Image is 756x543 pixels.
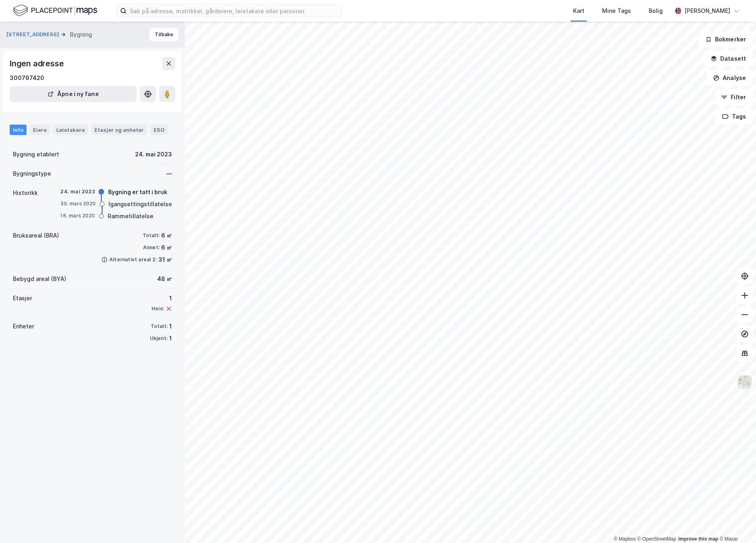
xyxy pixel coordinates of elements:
[109,199,172,209] div: Igangsettingstillatelse
[10,57,65,70] div: Ingen adresse
[573,6,584,16] div: Kart
[143,232,160,239] div: Totalt:
[704,51,753,67] button: Datasett
[699,31,753,47] button: Bokmerker
[602,6,631,16] div: Mine Tags
[94,126,144,133] div: Etasjer og enheter
[13,188,38,198] div: Historikk
[70,30,92,39] div: Bygning
[13,322,34,331] div: Enheter
[60,212,95,219] div: 16. mars 2020
[169,334,172,343] div: 1
[10,86,137,102] button: Åpne i ny fane
[737,375,752,390] img: Z
[706,70,753,86] button: Analyse
[10,125,27,135] div: Info
[169,322,172,331] div: 1
[157,274,172,284] div: 48 ㎡
[30,125,50,135] div: Eiere
[109,256,157,263] div: Alternativt areal 2:
[715,109,753,125] button: Tags
[10,73,44,83] div: 300797420
[60,200,96,207] div: 30. mars 2020
[13,274,66,284] div: Bebygd areal (BYA)
[53,125,88,135] div: Leietakere
[150,28,178,41] button: Tilbake
[614,536,636,542] a: Mapbox
[6,31,61,39] button: [STREET_ADDRESS]
[150,335,168,342] div: Ukjent:
[678,536,718,542] a: Improve this map
[108,211,154,221] div: Rammetillatelse
[161,231,172,240] div: 6 ㎡
[151,323,168,330] div: Totalt:
[152,293,172,303] div: 1
[13,4,97,18] img: logo.f888ab2527a4732fd821a326f86c7f29.svg
[152,305,164,312] div: Heis:
[150,125,168,135] div: ESG
[637,536,676,542] a: OpenStreetMap
[166,169,172,178] div: —
[143,244,160,251] div: Annet:
[127,5,341,17] input: Søk på adresse, matrikkel, gårdeiere, leietakere eller personer
[60,188,94,195] div: 24. mai 2023
[13,231,59,240] div: Bruksareal (BRA)
[135,150,172,159] div: 24. mai 2023
[649,6,663,16] div: Bolig
[716,504,756,543] div: Kontrollprogram for chat
[714,89,753,105] button: Filter
[684,6,730,16] div: [PERSON_NAME]
[13,150,59,159] div: Bygning etablert
[158,255,172,264] div: 31 ㎡
[13,169,51,178] div: Bygningstype
[108,187,167,197] div: Bygning er tatt i bruk
[716,504,756,543] iframe: Chat Widget
[161,243,172,252] div: 6 ㎡
[13,293,32,303] div: Etasjer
